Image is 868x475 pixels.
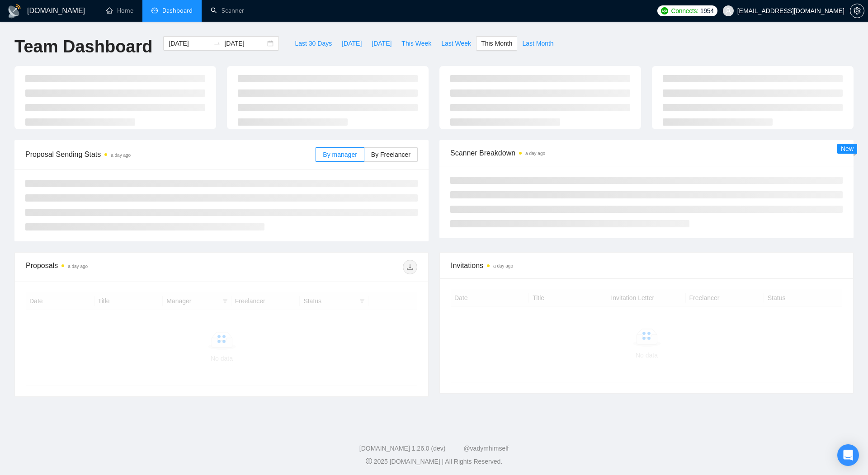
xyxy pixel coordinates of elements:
[372,38,392,48] span: [DATE]
[850,7,864,14] a: setting
[841,145,854,152] span: New
[26,260,222,274] div: Proposals
[450,147,843,159] span: Scanner Breakdown
[493,263,513,268] time: a day ago
[371,151,410,158] span: By Freelancer
[463,445,509,452] a: @vadymhimself
[213,40,221,47] span: to
[290,36,337,51] button: Last 30 Days
[14,36,152,57] h1: Team Dashboard
[366,458,372,464] span: copyright
[25,149,316,160] span: Proposal Sending Stats
[451,260,842,271] span: Invitations
[850,4,864,18] button: setting
[169,38,210,48] input: Start date
[7,4,22,19] img: logo
[68,264,88,269] time: a day ago
[850,7,864,14] span: setting
[700,6,714,16] span: 1954
[106,7,133,14] a: homeHome
[396,36,436,51] button: This Week
[725,8,731,14] span: user
[211,7,244,14] a: searchScanner
[401,38,431,48] span: This Week
[342,38,362,48] span: [DATE]
[671,6,698,16] span: Connects:
[517,36,558,51] button: Last Month
[162,7,193,14] span: Dashboard
[337,36,367,51] button: [DATE]
[224,38,265,48] input: End date
[151,7,158,14] span: dashboard
[367,36,396,51] button: [DATE]
[359,445,446,452] a: [DOMAIN_NAME] 1.26.0 (dev)
[111,153,131,158] time: a day ago
[295,38,332,48] span: Last 30 Days
[837,444,859,466] div: Open Intercom Messenger
[441,38,471,48] span: Last Week
[481,38,512,48] span: This Month
[522,38,553,48] span: Last Month
[661,7,668,14] img: upwork-logo.png
[476,36,517,51] button: This Month
[525,151,545,156] time: a day ago
[323,151,357,158] span: By manager
[436,36,476,51] button: Last Week
[7,457,861,466] div: 2025 [DOMAIN_NAME] | All Rights Reserved.
[213,40,221,47] span: swap-right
